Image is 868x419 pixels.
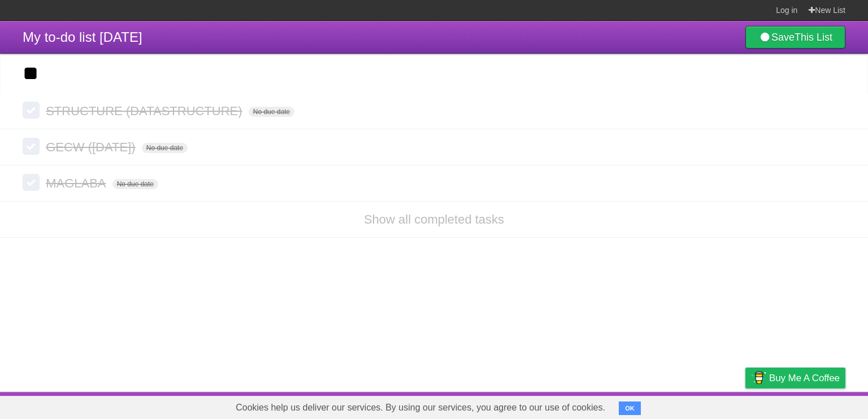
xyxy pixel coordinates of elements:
label: Done [23,102,40,119]
span: No due date [249,107,294,117]
a: Privacy [731,395,760,416]
a: About [595,395,619,416]
a: Show all completed tasks [364,212,504,226]
span: My to-do list [DATE] [23,29,142,45]
span: No due date [112,179,158,189]
span: MAGLABA [46,176,108,190]
b: This List [795,32,832,43]
label: Done [23,138,40,155]
a: Developers [632,395,678,416]
a: Buy me a coffee [745,368,845,389]
span: No due date [142,143,188,153]
button: OK [619,401,641,415]
label: Done [23,174,40,191]
a: Terms [692,395,717,416]
span: GECW ([DATE]) [46,140,138,154]
img: Buy me a coffee [751,368,766,387]
span: Buy me a coffee [769,368,840,388]
a: Suggest a feature [774,395,845,416]
span: STRUCTURE (DATASTRUCTURE) [46,104,245,118]
a: SaveThis List [745,26,845,49]
span: Cookies help us deliver our services. By using our services, you agree to our use of cookies. [224,396,617,419]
